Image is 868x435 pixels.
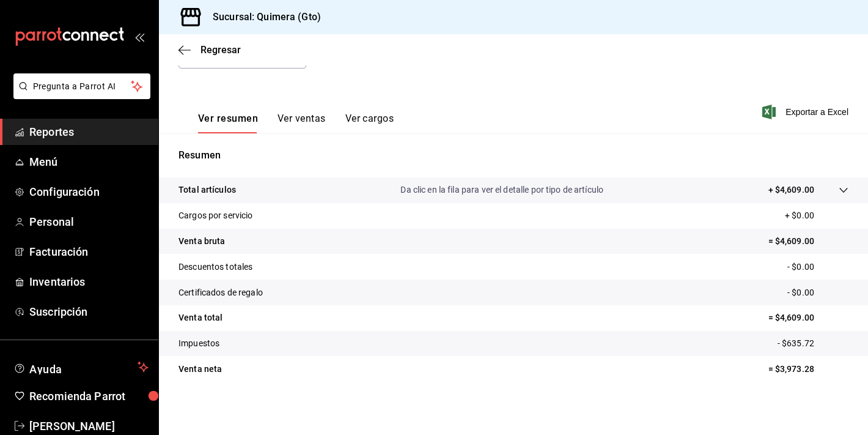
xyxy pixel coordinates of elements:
[29,418,149,434] span: [PERSON_NAME]
[768,363,848,376] p: = $3,973.28
[29,303,149,320] span: Suscripción
[29,154,149,170] span: Menú
[400,184,603,196] p: Da clic en la fila para ver el detalle por tipo de artículo
[198,113,258,133] button: Ver resumen
[29,214,149,230] span: Personal
[9,89,150,102] a: Pregunta a Parrot AI
[178,209,253,222] p: Cargos por servicio
[778,337,848,350] p: - $635.72
[787,286,848,299] p: - $0.00
[29,388,149,404] span: Recomienda Parrot
[178,363,222,376] p: Venta neta
[178,235,225,248] p: Venta bruta
[278,113,326,133] button: Ver ventas
[29,360,133,374] span: Ayuda
[29,273,149,290] span: Inventarios
[29,124,149,140] span: Reportes
[178,148,848,163] p: Resumen
[787,261,848,273] p: - $0.00
[178,286,263,299] p: Certificados de regalo
[345,113,394,133] button: Ver cargos
[198,113,394,133] div: navigation tabs
[178,184,236,196] p: Total artículos
[29,244,149,260] span: Facturación
[178,311,223,324] p: Venta total
[178,44,241,56] button: Regresar
[768,184,814,196] p: + $4,609.00
[765,105,848,119] button: Exportar a Excel
[768,311,848,324] p: = $4,609.00
[203,10,321,24] h3: Sucursal: Quimera (Gto)
[134,32,144,42] button: open_drawer_menu
[29,184,149,200] span: Configuración
[768,235,848,248] p: = $4,609.00
[200,44,241,56] span: Regresar
[13,73,150,99] button: Pregunta a Parrot AI
[178,337,219,350] p: Impuestos
[178,261,252,273] p: Descuentos totales
[785,209,848,222] p: + $0.00
[33,80,131,93] span: Pregunta a Parrot AI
